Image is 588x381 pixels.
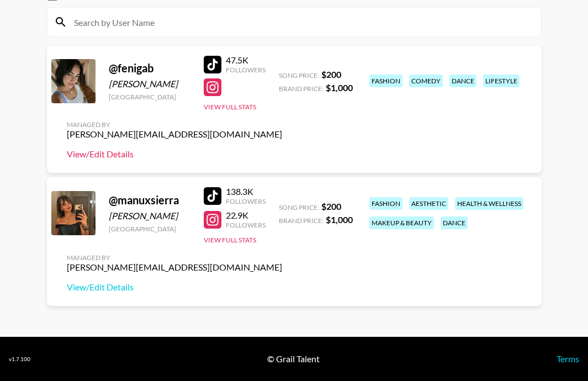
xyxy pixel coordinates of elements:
div: Managed By [67,120,282,129]
div: health & wellness [455,197,523,210]
div: © Grail Talent [267,353,320,364]
div: Managed By [67,253,282,262]
div: fashion [369,197,402,210]
span: Song Price: [279,203,319,211]
div: dance [449,75,476,87]
strong: $ 200 [321,201,341,211]
span: Song Price: [279,71,319,80]
div: [PERSON_NAME] [109,78,190,89]
div: @ manuxsierra [109,193,190,207]
div: 138.3K [226,186,266,197]
strong: $ 1,000 [326,82,353,93]
div: 47.5K [226,55,266,66]
button: View Full Stats [204,236,256,244]
div: v 1.7.100 [9,356,30,363]
button: View Full Stats [204,103,256,111]
div: Followers [226,221,266,229]
strong: $ 1,000 [326,214,353,225]
a: View/Edit Details [67,282,282,293]
div: comedy [409,75,443,87]
strong: $ 200 [321,69,341,80]
div: lifestyle [483,75,520,87]
div: @ fenigab [109,61,190,75]
a: View/Edit Details [67,149,282,160]
span: Brand Price: [279,84,324,93]
div: [PERSON_NAME][EMAIL_ADDRESS][DOMAIN_NAME] [67,262,282,273]
div: Followers [226,197,266,205]
div: makeup & beauty [369,216,434,229]
div: [GEOGRAPHIC_DATA] [109,93,190,101]
div: [GEOGRAPHIC_DATA] [109,225,190,233]
div: [PERSON_NAME] [109,210,190,221]
input: Search by User Name [67,13,534,31]
a: Terms [557,353,579,364]
div: aesthetic [409,197,448,210]
div: [PERSON_NAME][EMAIL_ADDRESS][DOMAIN_NAME] [67,129,282,140]
span: Brand Price: [279,216,324,225]
div: 22.9K [226,210,266,221]
div: fashion [369,75,402,87]
div: Followers [226,66,266,74]
div: dance [441,216,468,229]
